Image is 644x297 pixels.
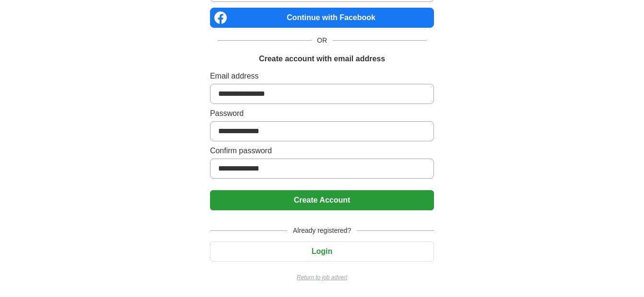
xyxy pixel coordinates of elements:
[210,241,434,262] button: Login
[210,70,434,82] label: Email address
[210,273,434,282] a: Return to job advert
[210,145,434,157] label: Confirm password
[210,190,434,210] button: Create Account
[210,108,434,119] label: Password
[259,53,385,65] h1: Create account with email address
[210,8,434,28] a: Continue with Facebook
[210,247,434,255] a: Login
[287,226,357,236] span: Already registered?
[311,35,333,46] span: OR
